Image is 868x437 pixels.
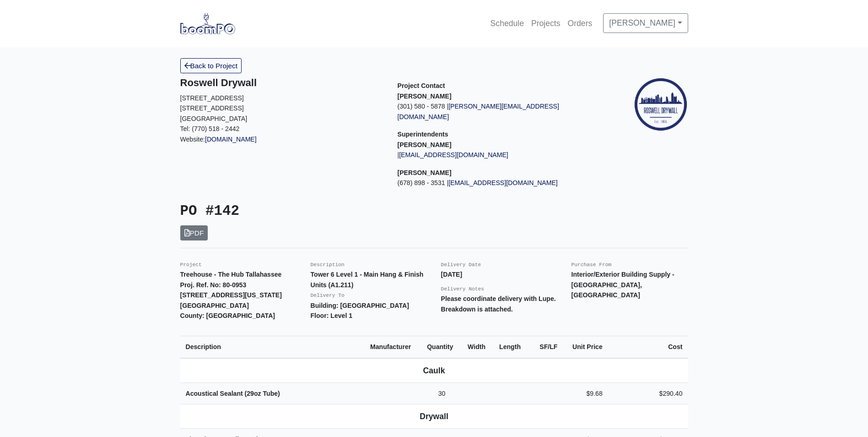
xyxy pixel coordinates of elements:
th: Width [462,336,494,358]
strong: Acoustical Sealant (29oz Tube) [186,390,280,397]
th: Description [180,336,365,358]
strong: Floor: Level 1 [311,312,353,319]
a: [EMAIL_ADDRESS][DOMAIN_NAME] [399,151,508,158]
a: PDF [180,225,208,240]
a: Projects [528,13,564,33]
strong: [STREET_ADDRESS][US_STATE] [180,291,282,299]
small: Project [180,262,202,268]
strong: [GEOGRAPHIC_DATA] [180,302,249,309]
strong: [PERSON_NAME] [398,141,452,148]
th: Unit Price [563,336,608,358]
small: Delivery Date [441,262,481,268]
b: Drywall [420,412,448,421]
p: (678) 898 - 3531 | [398,178,601,188]
small: Purchase From [571,262,612,268]
td: $9.68 [563,382,608,404]
span: Project Contact [398,82,445,89]
p: [STREET_ADDRESS] [180,103,384,114]
p: (301) 580 - 5878 | [398,101,601,122]
strong: Tower 6 Level 1 - Main Hang & Finish Units (A1.211) [311,271,424,289]
td: $290.40 [608,382,688,404]
b: Caulk [423,366,445,375]
strong: [DATE] [441,271,463,278]
strong: County: [GEOGRAPHIC_DATA] [180,312,275,319]
span: Superintendents [398,131,448,138]
strong: Proj. Ref. No: 80-0953 [180,281,247,289]
h5: Roswell Drywall [180,77,384,89]
th: Manufacturer [365,336,421,358]
p: [GEOGRAPHIC_DATA] [180,114,384,124]
small: Delivery To [311,293,345,298]
p: [STREET_ADDRESS] [180,93,384,104]
strong: [PERSON_NAME] [398,93,452,100]
a: [EMAIL_ADDRESS][DOMAIN_NAME] [448,179,558,186]
th: Quantity [421,336,462,358]
th: Length [494,336,529,358]
img: boomPO [180,13,235,34]
p: Tel: (770) 518 - 2442 [180,124,384,134]
a: Schedule [487,13,528,33]
strong: Treehouse - The Hub Tallahassee [180,271,282,278]
small: Delivery Notes [441,286,485,292]
small: Description [311,262,345,268]
strong: Building: [GEOGRAPHIC_DATA] [311,302,409,309]
a: [PERSON_NAME] [603,13,688,33]
div: Website: [180,77,384,144]
th: Cost [608,336,688,358]
td: 30 [421,382,462,404]
strong: [PERSON_NAME] [398,169,452,176]
p: Interior/Exterior Building Supply - [GEOGRAPHIC_DATA], [GEOGRAPHIC_DATA] [571,269,688,300]
th: SF/LF [529,336,563,358]
a: Back to Project [180,58,242,73]
h3: PO #142 [180,203,427,220]
a: [PERSON_NAME][EMAIL_ADDRESS][DOMAIN_NAME] [398,103,559,120]
a: Orders [564,13,596,33]
strong: Please coordinate delivery with Lupe. Breakdown is attached. [441,295,556,313]
a: [DOMAIN_NAME] [205,136,257,143]
p: | [398,150,601,160]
